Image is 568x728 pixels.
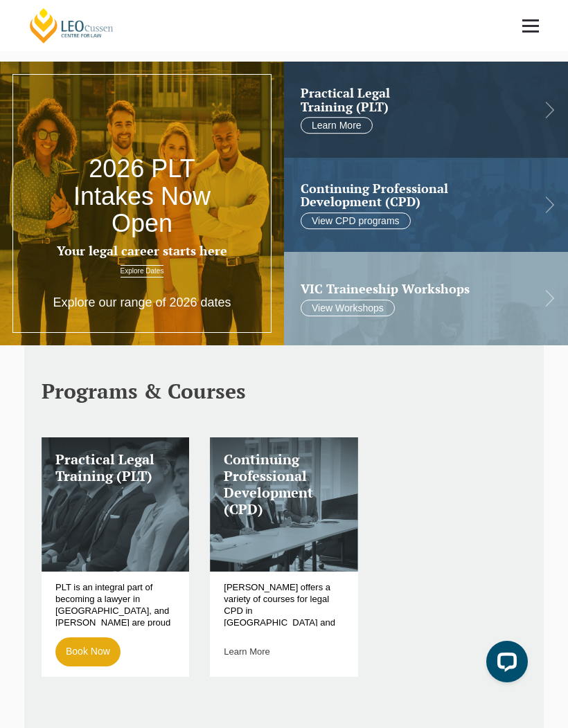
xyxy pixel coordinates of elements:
h3: Practical Legal Training (PLT) [55,451,175,484]
a: View CPD programs [301,212,411,229]
p: Explore our range of 2026 dates [23,295,261,311]
a: Learn More [301,118,373,134]
a: Continuing Professional Development (CPD) [210,437,357,572]
a: View Workshops [301,300,395,316]
h2: Practical Legal Training (PLT) [301,87,529,114]
a: Practical LegalTraining (PLT) [301,87,529,114]
a: Book Now [55,637,121,666]
p: [PERSON_NAME] offers a variety of courses for legal CPD in [GEOGRAPHIC_DATA] and online, across a... [224,582,344,626]
a: Continuing ProfessionalDevelopment (CPD) [301,182,529,210]
h3: Continuing Professional Development (CPD) [224,451,344,518]
p: PLT is an integral part of becoming a lawyer in [GEOGRAPHIC_DATA], and [PERSON_NAME] are proud to... [55,582,175,626]
a: Learn More [224,646,269,657]
a: Explore Dates [121,265,164,277]
a: [PERSON_NAME] Centre for Law [28,7,116,44]
a: VIC Traineeship Workshops [301,282,529,296]
h2: 2026 PLT Intakes Now Open [57,155,227,237]
h2: Programs & Courses [42,380,526,403]
iframe: LiveChat chat widget [475,635,533,693]
h2: Continuing Professional Development (CPD) [301,182,529,210]
h3: Your legal career starts here [57,244,227,258]
a: Practical Legal Training (PLT) [42,437,189,572]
